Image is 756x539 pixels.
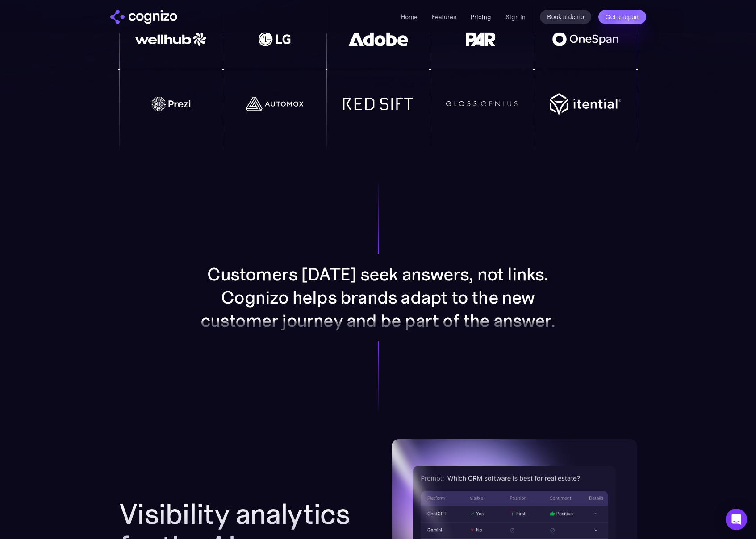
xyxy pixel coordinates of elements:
[200,263,557,332] p: Customers [DATE] seek answers, not links. Cognizo helps brands adapt to the new customer journey ...
[432,13,456,21] a: Features
[505,12,526,22] a: Sign in
[540,10,591,24] a: Book a demo
[110,10,177,24] a: home
[598,10,646,24] a: Get a report
[401,13,418,21] a: Home
[726,509,747,530] div: Open Intercom Messenger
[471,13,491,21] a: Pricing
[110,10,177,24] img: cognizo logo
